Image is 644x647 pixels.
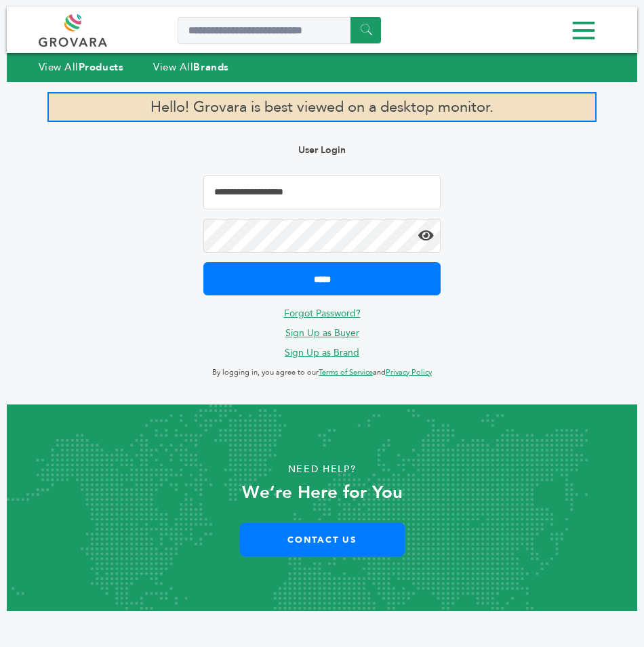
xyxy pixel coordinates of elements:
[178,17,381,44] input: Search a product or brand...
[319,367,373,377] a: Terms of Service
[39,459,606,480] p: Need Help?
[39,16,606,46] div: Menu
[242,480,403,505] strong: We’re Here for You
[203,364,441,381] p: By logging in, you agree to our and
[285,327,359,339] a: Sign Up as Buyer
[240,523,405,556] a: Contact Us
[203,175,441,209] input: Email Address
[47,92,597,122] p: Hello! Grovara is best viewed on a desktop monitor.
[153,60,229,74] a: View AllBrands
[193,60,228,74] strong: Brands
[298,144,346,156] b: User Login
[284,307,361,320] a: Forgot Password?
[39,60,124,74] a: View AllProducts
[285,346,359,359] a: Sign Up as Brand
[203,219,441,253] input: Password
[386,367,432,377] a: Privacy Policy
[79,60,123,74] strong: Products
